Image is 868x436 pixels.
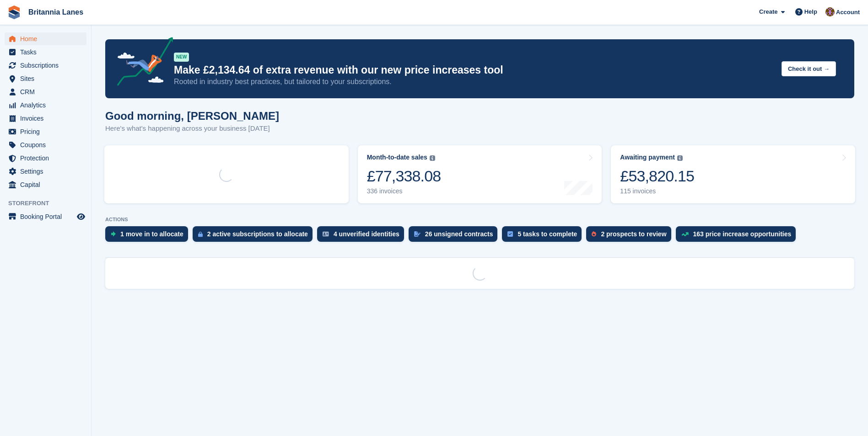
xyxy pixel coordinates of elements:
div: 336 invoices [367,187,441,195]
a: 1 move in to allocate [105,226,193,246]
img: verify_identity-adf6edd0f0f0b5bbfe63781bf79b02c33cf7c696d77639b501bdc392416b5a36.svg [323,231,329,237]
div: 4 unverified identities [334,230,399,238]
a: menu [5,99,86,112]
a: menu [5,85,86,98]
img: stora-icon-8386f47178a22dfd0bd8f6a31ec36ba5ce8667c1dd55bd0f319d3a0aa187defe.svg [7,5,21,19]
span: Settings [20,165,75,178]
p: ACTIONS [105,217,854,223]
a: 4 unverified identities [317,226,409,246]
img: contract_signature_icon-13c848040528278c33f63329250d36e43548de30e8caae1d1a13099fd9432cc5.svg [414,231,421,237]
div: £53,820.15 [620,167,694,186]
a: menu [5,165,86,178]
a: menu [5,178,86,191]
div: 26 unsigned contracts [425,230,493,238]
span: Analytics [20,99,75,112]
div: 115 invoices [620,187,694,195]
a: Britannia Lanes [25,5,87,20]
p: Make £2,134.64 of extra revenue with our new price increases tool [174,64,774,77]
img: icon-info-grey-7440780725fd019a000dd9b08b2336e03edf1995a4989e88bcd33f0948082b44.svg [677,155,683,161]
a: 163 price increase opportunities [676,226,801,246]
p: Here's what's happening across your business [DATE] [105,123,279,134]
a: menu [5,138,86,151]
img: move_ins_to_allocate_icon-fdf77a2bb77ea45bf5b3d319d69a93e2d87916cf1d5bf7949dd705db3b84f3ca.svg [111,231,116,237]
span: Invoices [20,112,75,125]
img: task-75834270c22a3079a89374b754ae025e5fb1db73e45f91037f5363f120a921f8.svg [507,231,513,237]
a: menu [5,32,86,45]
div: 5 tasks to complete [518,230,577,238]
a: 26 unsigned contracts [409,226,502,246]
a: menu [5,72,86,85]
div: 1 move in to allocate [120,230,183,238]
span: Create [759,7,777,16]
span: Storefront [8,199,91,208]
span: Subscriptions [20,59,75,72]
a: 2 active subscriptions to allocate [193,226,317,246]
img: price_increase_opportunities-93ffe204e8149a01c8c9dc8f82e8f89637d9d84a8eef4429ea346261dce0b2c0.svg [681,232,689,236]
a: menu [5,59,86,72]
span: Coupons [20,138,75,151]
img: icon-info-grey-7440780725fd019a000dd9b08b2336e03edf1995a4989e88bcd33f0948082b44.svg [430,155,435,161]
span: Sites [20,72,75,85]
span: Pricing [20,125,75,138]
span: Account [836,8,860,17]
a: menu [5,112,86,125]
img: Andy Collier [825,7,835,16]
a: 5 tasks to complete [502,226,586,246]
img: price-adjustments-announcement-icon-8257ccfd72463d97f412b2fc003d46551f7dbcb40ab6d574587a9cd5c0d94... [109,37,173,89]
a: Awaiting payment £53,820.15 115 invoices [611,145,855,203]
a: menu [5,125,86,138]
span: Tasks [20,46,75,58]
span: Home [20,32,75,45]
span: Help [804,7,817,16]
a: menu [5,46,86,58]
div: 163 price increase opportunities [693,230,792,238]
p: Rooted in industry best practices, but tailored to your subscriptions. [174,77,774,87]
span: Booking Portal [20,210,75,223]
div: NEW [174,53,189,62]
div: Awaiting payment [620,154,675,161]
img: prospect-51fa495bee0391a8d652442698ab0144808aea92771e9ea1ae160a38d050c398.svg [592,231,596,237]
a: Preview store [75,211,86,222]
span: Capital [20,178,75,191]
a: menu [5,210,86,223]
a: menu [5,152,86,165]
span: CRM [20,85,75,98]
div: 2 prospects to review [601,230,666,238]
button: Check it out → [782,61,836,76]
h1: Good morning, [PERSON_NAME] [105,110,279,122]
span: Protection [20,152,75,165]
div: Month-to-date sales [367,154,427,161]
img: active_subscription_to_allocate_icon-d502201f5373d7db506a760aba3b589e785aa758c864c3986d89f69b8ff3... [198,231,203,237]
div: £77,338.08 [367,167,441,186]
div: 2 active subscriptions to allocate [207,230,308,238]
a: 2 prospects to review [586,226,675,246]
a: Month-to-date sales £77,338.08 336 invoices [358,145,602,203]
